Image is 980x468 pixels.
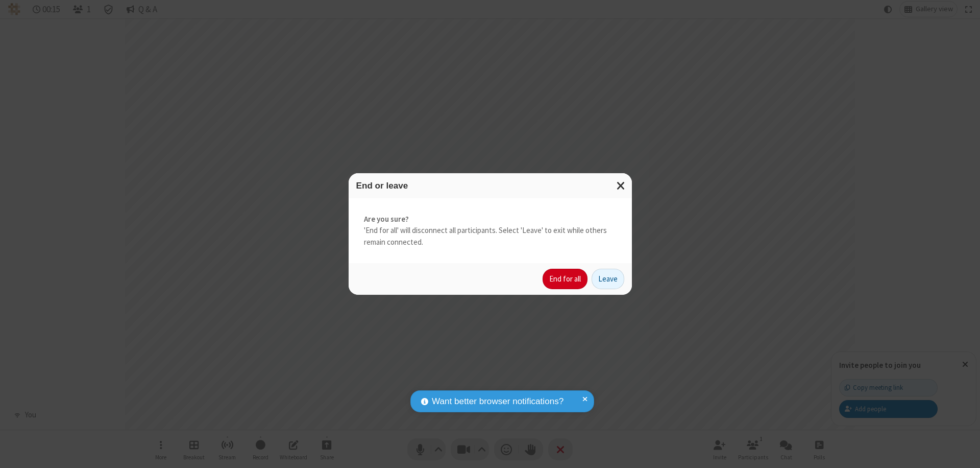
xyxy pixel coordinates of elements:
span: Want better browser notifications? [432,395,563,408]
button: Leave [592,269,624,289]
button: Close modal [610,173,632,198]
strong: Are you sure? [364,214,617,225]
div: 'End for all' will disconnect all participants. Select 'Leave' to exit while others remain connec... [349,198,632,264]
button: End for all [543,269,587,289]
h3: End or leave [356,181,624,191]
